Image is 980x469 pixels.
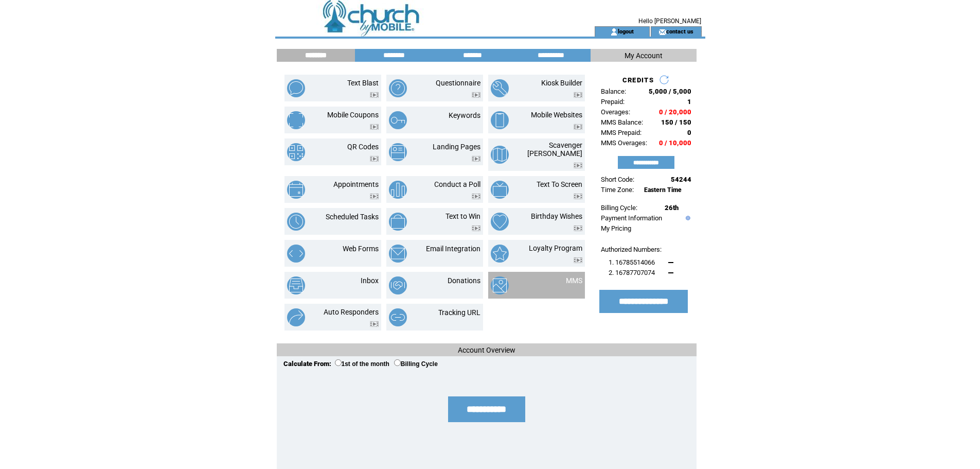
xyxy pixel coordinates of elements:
img: mms.png [491,276,509,294]
img: video.png [472,92,480,98]
span: Account Overview [458,346,515,354]
img: video.png [574,194,582,199]
span: 5,000 / 5,000 [649,88,691,95]
span: Prepaid: [601,98,625,106]
a: Email Integration [426,245,480,253]
label: 1st of the month [335,360,389,368]
span: Balance: [601,88,626,95]
img: donations.png [389,276,407,294]
img: video.png [574,257,582,263]
a: Kiosk Builder [541,79,582,87]
input: 1st of the month [335,359,342,366]
img: loyalty-program.png [491,245,509,263]
a: Donations [448,276,480,285]
a: Web Forms [343,245,379,253]
a: MMS [566,276,582,285]
span: 0 / 10,000 [659,139,691,147]
a: Conduct a Poll [434,180,480,188]
a: Loyalty Program [529,244,582,252]
span: MMS Overages: [601,139,647,147]
img: video.png [370,124,379,130]
img: video.png [472,194,480,199]
a: Mobile Websites [531,111,582,119]
span: CREDITS [622,76,654,84]
a: Text Blast [347,79,379,87]
img: account_icon.gif [610,28,618,36]
span: 1 [687,98,691,106]
a: Scheduled Tasks [326,213,379,221]
img: video.png [370,156,379,162]
span: 1. 16785514066 [609,258,655,266]
a: Appointments [333,180,379,188]
img: video.png [574,92,582,98]
span: MMS Balance: [601,118,643,126]
img: video.png [370,321,379,327]
img: text-blast.png [287,79,305,97]
a: Landing Pages [433,143,480,151]
img: scheduled-tasks.png [287,213,305,231]
span: MMS Prepaid: [601,129,642,136]
img: mobile-coupons.png [287,111,305,129]
input: Billing Cycle [394,359,401,366]
img: video.png [472,156,480,162]
img: keywords.png [389,111,407,129]
img: text-to-win.png [389,213,407,231]
span: 150 / 150 [661,118,691,126]
a: Text to Win [446,212,480,220]
img: scavenger-hunt.png [491,146,509,164]
img: video.png [370,92,379,98]
img: conduct-a-poll.png [389,181,407,199]
a: Payment Information [601,214,662,222]
img: appointments.png [287,181,305,199]
a: Text To Screen [537,180,582,188]
a: Scavenger [PERSON_NAME] [527,141,582,158]
img: text-to-screen.png [491,181,509,199]
a: QR Codes [347,143,379,151]
a: Inbox [361,276,379,285]
img: help.gif [683,216,690,220]
img: video.png [472,225,480,231]
span: Hello [PERSON_NAME] [638,18,701,25]
img: video.png [574,225,582,231]
img: questionnaire.png [389,79,407,97]
img: tracking-url.png [389,308,407,326]
a: logout [618,28,634,34]
a: contact us [666,28,693,34]
a: Tracking URL [438,308,480,317]
span: Overages: [601,108,630,116]
img: mobile-websites.png [491,111,509,129]
a: My Pricing [601,224,631,232]
span: 2. 16787707074 [609,269,655,276]
img: web-forms.png [287,245,305,263]
img: video.png [370,194,379,199]
span: My Account [625,51,663,60]
span: Time Zone: [601,186,634,194]
img: landing-pages.png [389,143,407,161]
a: Questionnaire [436,79,480,87]
img: kiosk-builder.png [491,79,509,97]
img: auto-responders.png [287,308,305,326]
img: video.png [574,124,582,130]
span: Billing Cycle: [601,204,637,212]
img: contact_us_icon.gif [658,28,666,36]
a: Keywords [449,111,480,119]
img: email-integration.png [389,245,407,263]
label: Billing Cycle [394,360,438,368]
img: birthday-wishes.png [491,213,509,231]
span: 54244 [671,176,691,183]
img: video.png [574,163,582,168]
span: 26th [665,204,679,212]
a: Birthday Wishes [531,212,582,220]
img: qr-codes.png [287,143,305,161]
img: inbox.png [287,276,305,294]
span: Eastern Time [644,186,682,194]
span: Short Code: [601,176,634,183]
a: Mobile Coupons [327,111,379,119]
a: Auto Responders [324,308,379,316]
span: Calculate From: [283,360,331,368]
span: 0 [687,129,691,136]
span: 0 / 20,000 [659,108,691,116]
span: Authorized Numbers: [601,246,662,253]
